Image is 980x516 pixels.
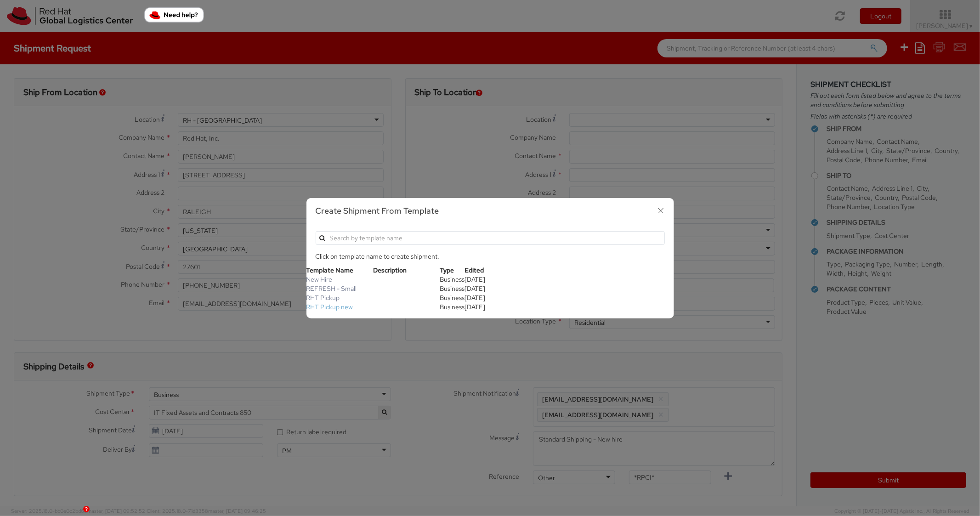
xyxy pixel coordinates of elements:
[373,266,440,275] th: Description
[144,7,204,23] button: Need help?
[465,303,485,311] span: 02/16/2024
[440,303,465,311] span: Business
[440,294,465,302] span: Business
[306,284,357,293] a: REFRESH - Small
[465,275,485,284] span: 01/24/2024
[465,284,485,293] span: 01/11/2024
[306,275,333,284] a: New Hire
[306,294,340,302] a: RHT Pickup
[306,303,353,311] a: RHT Pickup new
[465,266,497,275] th: Edited
[316,231,665,245] input: Search by template name
[440,275,465,284] span: Business
[440,266,465,275] th: Type
[316,205,665,217] h3: Create Shipment From Template
[440,284,465,293] span: Business
[306,266,373,275] th: Template Name
[465,294,485,302] span: 01/11/2024
[316,252,665,261] p: Click on template name to create shipment.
